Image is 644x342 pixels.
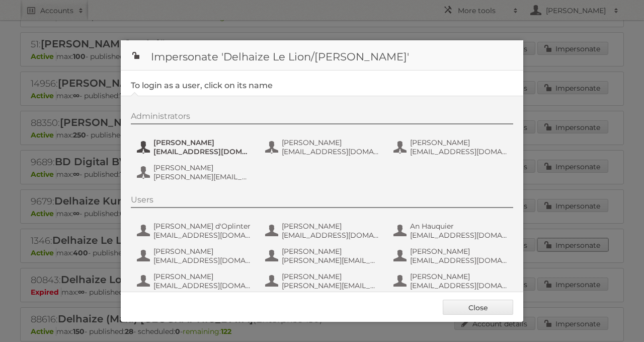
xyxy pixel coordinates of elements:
[282,247,379,256] span: [PERSON_NAME]
[136,162,254,182] button: [PERSON_NAME] [PERSON_NAME][EMAIL_ADDRESS][DOMAIN_NAME]
[131,81,273,90] legend: To login as a user, click on its name
[136,271,254,291] button: [PERSON_NAME] [EMAIL_ADDRESS][DOMAIN_NAME]
[264,221,382,241] button: [PERSON_NAME] [EMAIL_ADDRESS][DOMAIN_NAME]
[153,256,251,265] span: [EMAIL_ADDRESS][DOMAIN_NAME]
[153,281,251,290] span: [EMAIL_ADDRESS][DOMAIN_NAME]
[153,231,251,240] span: [EMAIL_ADDRESS][DOMAIN_NAME]
[410,247,508,256] span: [PERSON_NAME]
[282,231,379,240] span: [EMAIL_ADDRESS][DOMAIN_NAME]
[392,246,511,266] button: [PERSON_NAME] [EMAIL_ADDRESS][DOMAIN_NAME]
[410,138,508,147] span: [PERSON_NAME]
[282,147,379,156] span: [EMAIL_ADDRESS][DOMAIN_NAME]
[410,272,508,281] span: [PERSON_NAME]
[410,222,508,231] span: An Hauquier
[136,137,254,157] button: [PERSON_NAME] [EMAIL_ADDRESS][DOMAIN_NAME]
[282,138,379,147] span: [PERSON_NAME]
[264,246,382,266] button: [PERSON_NAME] [PERSON_NAME][EMAIL_ADDRESS][DOMAIN_NAME]
[131,111,513,124] div: Administrators
[136,221,254,241] button: [PERSON_NAME] d'Oplinter [EMAIL_ADDRESS][DOMAIN_NAME]
[410,281,508,290] span: [EMAIL_ADDRESS][DOMAIN_NAME]
[153,163,251,172] span: [PERSON_NAME]
[153,247,251,256] span: [PERSON_NAME]
[392,221,511,241] button: An Hauquier [EMAIL_ADDRESS][DOMAIN_NAME]
[131,195,513,208] div: Users
[136,246,254,266] button: [PERSON_NAME] [EMAIL_ADDRESS][DOMAIN_NAME]
[121,40,523,71] h1: Impersonate 'Delhaize Le Lion/[PERSON_NAME]'
[153,222,251,231] span: [PERSON_NAME] d'Oplinter
[410,256,508,265] span: [EMAIL_ADDRESS][DOMAIN_NAME]
[153,138,251,147] span: [PERSON_NAME]
[282,272,379,281] span: [PERSON_NAME]
[410,231,508,240] span: [EMAIL_ADDRESS][DOMAIN_NAME]
[264,137,382,157] button: [PERSON_NAME] [EMAIL_ADDRESS][DOMAIN_NAME]
[282,222,379,231] span: [PERSON_NAME]
[153,272,251,281] span: [PERSON_NAME]
[282,281,379,290] span: [PERSON_NAME][EMAIL_ADDRESS][DOMAIN_NAME]
[443,300,513,315] a: Close
[410,147,508,156] span: [EMAIL_ADDRESS][DOMAIN_NAME]
[153,147,251,156] span: [EMAIL_ADDRESS][DOMAIN_NAME]
[392,271,511,291] button: [PERSON_NAME] [EMAIL_ADDRESS][DOMAIN_NAME]
[392,137,511,157] button: [PERSON_NAME] [EMAIL_ADDRESS][DOMAIN_NAME]
[282,256,379,265] span: [PERSON_NAME][EMAIL_ADDRESS][DOMAIN_NAME]
[153,172,251,181] span: [PERSON_NAME][EMAIL_ADDRESS][DOMAIN_NAME]
[264,271,382,291] button: [PERSON_NAME] [PERSON_NAME][EMAIL_ADDRESS][DOMAIN_NAME]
